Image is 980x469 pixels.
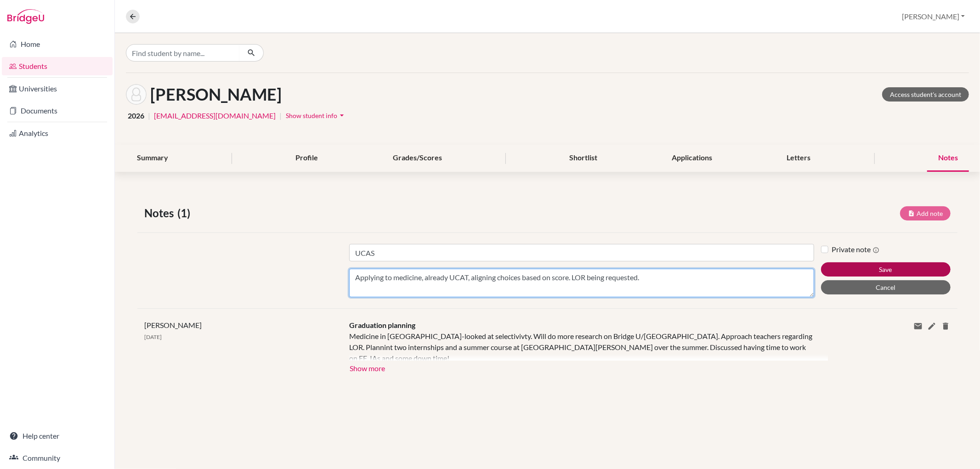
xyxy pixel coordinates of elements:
a: Analytics [2,124,113,142]
a: Home [2,35,113,53]
a: Documents [2,102,113,120]
span: [PERSON_NAME] [144,321,202,329]
a: [EMAIL_ADDRESS][DOMAIN_NAME] [154,110,276,121]
a: Access student's account [882,87,969,102]
div: Shortlist [558,145,608,172]
img: Bridge-U [7,9,44,24]
div: Grades/Scores [382,145,453,172]
h1: [PERSON_NAME] [150,85,282,104]
button: Save [821,262,951,277]
span: 2026 [128,110,144,121]
i: arrow_drop_down [337,111,346,120]
input: Find student by name... [126,44,240,62]
span: Graduation planning [349,321,415,329]
button: Cancel [821,280,951,294]
span: [DATE] [144,333,162,340]
button: Add note [900,206,951,220]
div: Letters [776,145,822,172]
a: Help center [2,427,113,445]
a: Students [2,57,113,75]
button: Show more [349,361,385,374]
div: Notes [927,145,969,172]
div: Applications [661,145,723,172]
span: Show student info [286,112,337,119]
span: | [148,110,150,121]
div: Summary [126,145,179,172]
div: Medicine in [GEOGRAPHIC_DATA]-looked at selectivivty. Will do more research on Bridge U/[GEOGRAPH... [349,331,814,361]
a: Community [2,449,113,467]
span: | [279,110,282,121]
img: Tobiáš Chuděj's avatar [126,84,147,105]
button: Show student infoarrow_drop_down [285,108,347,123]
span: Notes [144,205,177,221]
a: Universities [2,79,113,98]
input: Note title (required) [349,244,814,261]
div: Profile [284,145,329,172]
button: [PERSON_NAME] [898,8,969,25]
label: Private note [832,244,880,255]
span: (1) [177,205,194,221]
